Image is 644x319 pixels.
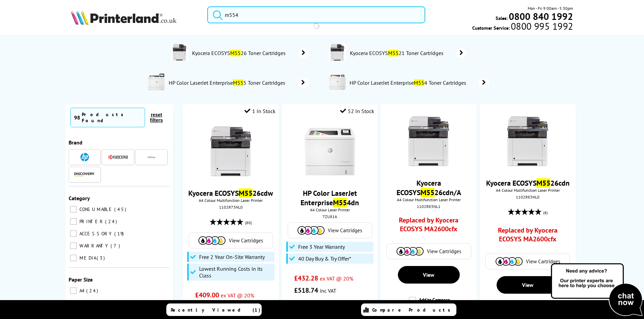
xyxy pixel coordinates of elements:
[244,108,276,114] div: 1 In Stock
[70,255,77,261] input: MEDIA 3
[171,44,188,61] img: 1102R83NL0-conspage.jpg
[349,74,490,92] a: HP Color LaserJet EnterpriseM554 Toner Cartridges
[206,126,256,177] img: ECOSYS-M5526cdn-front-small2.jpg
[294,286,318,295] span: £518.74
[397,178,461,197] a: Kyocera ECOSYSM5526cdn/A
[483,188,572,193] span: A4 Colour Multifunction Laser Printer
[147,153,156,161] img: Navigator
[74,114,80,121] span: 98
[198,236,225,245] img: Cartridges
[489,257,566,266] a: View Cartridges
[423,271,434,278] span: View
[166,303,262,316] a: Recently Viewed (1)
[186,198,275,203] span: A4 Colour Multifunction Laser Printer
[285,207,374,212] span: A4 Colour Laser Printer
[291,226,368,235] a: View Cartridges
[414,79,424,86] mark: M55
[421,188,434,197] mark: M55
[492,226,564,247] a: Replaced by Kyocera ECOSYS MA2600cfx
[297,226,325,235] img: Cartridges
[333,198,347,207] mark: M55
[298,255,351,262] span: 40 Day Buy & Try Offer*
[398,266,460,284] a: View
[199,254,265,260] span: Free 2 Year On-Site Warranty
[78,231,114,237] span: ACCESSORY
[509,10,573,23] b: 0800 840 1992
[329,74,346,90] img: 7ZU81A-departmentimage.jpg
[229,237,263,244] span: View Cartridges
[188,188,273,198] a: Kyocera ECOSYSM5526cdw
[221,292,254,299] span: ex VAT @ 20%
[188,205,273,210] div: 1102R73NL0
[349,50,446,56] span: Kyocera ECOSYS 21 Toner Cartridges
[230,50,241,56] mark: M55
[171,307,261,313] span: Recently Viewed (1)
[390,247,467,256] a: View Cartridges
[114,231,125,237] span: 19
[328,227,362,234] span: View Cartridges
[78,243,110,249] span: WARRANTY
[510,23,573,29] span: 0800 995 1992
[108,155,128,160] img: Kyocera
[384,197,473,202] span: A4 Colour Multifunction Laser Printer
[70,218,77,225] input: PRINTER 24
[82,111,141,124] div: Products Found
[403,116,454,167] img: ECOSYS-M5526cdn-front-small.jpg
[70,230,77,237] input: ACCESSORY 19
[105,218,119,224] span: 24
[349,79,469,86] span: HP Color LaserJet Enterprise 4 Toner Cartridges
[497,276,559,294] a: View
[549,262,644,318] img: Open Live Chat window
[111,243,122,249] span: 7
[97,255,106,261] span: 3
[340,108,374,114] div: 52 In Stock
[543,206,548,219] span: (4)
[145,112,168,123] button: reset filters
[427,248,461,255] span: View Cartridges
[71,10,199,26] a: Printerland Logo
[522,282,533,288] span: View
[486,178,570,188] a: Kyocera ECOSYSM5526cdn
[386,204,472,209] div: 1102R83NL1
[207,6,425,23] input: Search product or bra
[114,206,128,212] span: 45
[472,23,573,31] span: Customer Service:
[502,116,553,167] img: ECOSYS-M5526cdn-front-small.jpg
[361,303,456,316] a: Compare Products
[287,214,373,219] div: 7ZU81A
[191,50,288,56] span: Kyocera ECOSYS 26 Toner Cartridges
[69,276,93,283] span: Paper Size
[78,288,86,294] span: A4
[301,188,359,207] a: HP Color LaserJet EnterpriseM554dn
[298,243,345,250] span: Free 3 Year Warranty
[70,242,77,249] input: WARRANTY 7
[320,275,353,282] span: ex VAT @ 20%
[192,236,269,245] a: View Cartridges
[168,74,309,92] a: HP Color LaserJet EnterpriseM555 Toner Cartridges
[74,172,95,177] img: Discovery
[397,247,424,256] img: Cartridges
[320,287,336,294] span: inc VAT
[388,50,399,56] mark: M55
[409,297,450,310] label: Add to Compare
[80,153,89,161] img: HP
[71,10,176,25] img: Printerland Logo
[245,216,252,229] span: (80)
[233,79,243,86] mark: M55
[191,44,309,62] a: Kyocera ECOSYSM5526 Toner Cartridges
[536,178,550,188] mark: M55
[305,126,355,177] img: HP-M554dn-Front-Small.jpg
[69,195,90,202] span: Category
[78,255,96,261] span: MEDIA
[168,79,288,86] span: HP Color LaserJet Enterprise 5 Toner Cartridges
[372,307,454,313] span: Compare Products
[195,291,219,299] span: £409.00
[294,274,318,283] span: £432.28
[496,257,523,266] img: Cartridges
[78,206,114,212] span: CONSUMABLE
[526,258,560,265] span: View Cartridges
[78,218,104,224] span: PRINTER
[148,74,165,90] img: 7ZU78A-departmentimage.jpg
[496,15,508,21] span: Sales:
[329,44,346,61] img: M5521CDNACCESSORIES.jpg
